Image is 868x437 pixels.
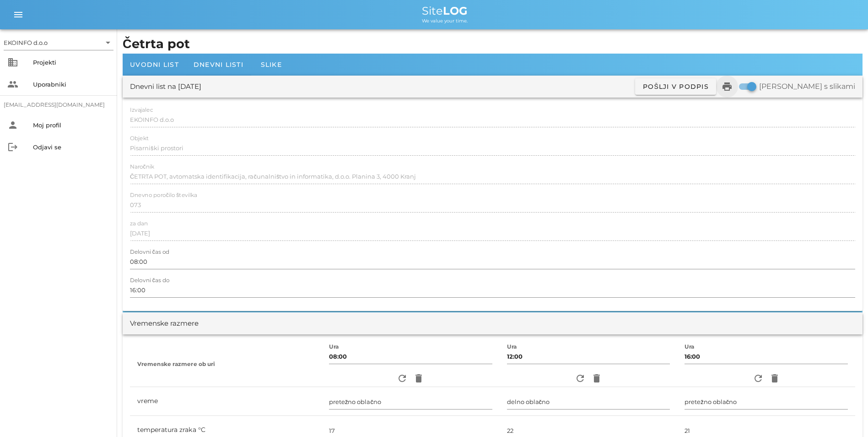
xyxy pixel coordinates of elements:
[7,57,18,68] i: business
[194,60,243,69] span: Dnevni listi
[722,81,733,92] i: print
[130,107,153,114] label: Izvajalec
[123,35,863,54] h1: Četrta pot
[261,60,282,69] span: Slike
[591,373,602,384] i: delete
[413,373,424,384] i: delete
[397,373,408,384] i: refresh
[130,164,154,170] label: Naročnik
[737,338,868,437] iframe: Chat Widget
[130,318,199,329] div: Vremenske razmere
[130,277,169,284] label: Delovni čas do
[7,142,18,153] i: logout
[422,18,468,24] span: We value your time.
[130,192,197,199] label: Dnevno poročilo številka
[685,344,695,350] label: Ura
[7,79,18,90] i: people
[642,82,709,91] span: Pošlji v podpis
[575,373,586,384] i: refresh
[635,78,716,95] button: Pošlji v podpis
[7,120,18,131] i: person
[33,121,110,129] div: Moj profil
[759,82,855,91] label: [PERSON_NAME] s slikami
[422,4,468,17] span: Site
[33,81,110,88] div: Uporabniki
[102,37,113,48] i: arrow_drop_down
[130,249,169,256] label: Delovni čas od
[443,4,468,17] b: LOG
[507,344,517,350] label: Ura
[130,60,179,69] span: Uvodni list
[4,35,113,50] div: EKOINFO d.o.o
[329,344,339,350] label: Ura
[130,342,322,387] th: Vremenske razmere ob uri
[130,82,201,92] div: Dnevni list na [DATE]
[33,59,110,66] div: Projekti
[4,38,48,47] div: EKOINFO d.o.o
[130,135,149,142] label: Objekt
[737,338,868,437] div: Pripomoček za klepet
[33,143,110,151] div: Odjavi se
[130,220,148,227] label: za dan
[13,9,24,20] i: menu
[130,387,322,416] td: vreme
